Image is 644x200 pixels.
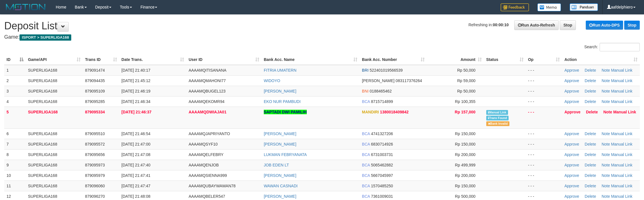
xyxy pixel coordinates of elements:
[602,89,610,93] a: Note
[85,110,105,114] span: 879095334
[526,139,562,149] td: - - -
[362,142,370,146] span: BCA
[189,142,218,146] span: AAAAMQSYF10
[501,3,529,11] img: Feedback.jpg
[264,163,289,167] a: JOB EDEN LT
[85,152,105,157] span: 879095656
[564,184,579,188] a: Approve
[189,78,226,83] span: AAAAMQMAHONI77
[26,54,83,65] th: Game/API: activate to sort column ascending
[611,173,632,178] a: Manual Link
[264,194,296,199] a: [PERSON_NAME]
[360,54,427,65] th: Bank Acc. Number: activate to sort column ascending
[468,23,509,27] span: Refreshing in:
[362,163,370,167] span: BCA
[603,110,612,114] a: Note
[457,68,476,72] span: Rp 50,000
[371,173,393,178] span: Copy 5667045997 to clipboard
[611,142,632,146] a: Manual Link
[4,86,26,96] td: 3
[122,173,150,178] span: [DATE] 21:47:41
[186,54,262,65] th: User ID: activate to sort column ascending
[362,89,368,93] span: BNI
[362,68,368,72] span: BRI
[370,89,392,93] span: Copy 0188465462 to clipboard
[611,68,632,72] a: Manual Link
[362,173,370,178] span: BCA
[427,54,484,65] th: Amount: activate to sort column ascending
[26,96,83,107] td: SUPERLIGA168
[526,54,562,65] th: Op: activate to sort column ascending
[189,152,223,157] span: AAAAMQELFEBRY
[564,131,579,136] a: Approve
[455,99,475,104] span: Rp 100,355
[613,110,636,114] a: Manual Link
[4,149,26,160] td: 8
[526,128,562,139] td: - - -
[585,184,596,188] a: Delete
[564,163,579,167] a: Approve
[26,86,83,96] td: SUPERLIGA168
[4,160,26,170] td: 9
[526,65,562,76] td: - - -
[4,107,26,128] td: 5
[85,131,105,136] span: 879095510
[26,128,83,139] td: SUPERLIGA168
[585,68,596,72] a: Delete
[585,142,596,146] a: Delete
[189,194,225,199] span: AAAAMQBELER547
[85,142,105,146] span: 879095572
[585,89,596,93] a: Delete
[4,96,26,107] td: 4
[564,78,579,83] a: Approve
[526,160,562,170] td: - - -
[264,78,280,83] a: WIDOYO
[611,152,632,157] a: Manual Link
[4,20,640,32] h1: Deposit List
[264,89,296,93] a: [PERSON_NAME]
[514,20,559,30] a: Run Auto-Refresh
[189,110,226,114] span: AAAAMQDWIAJA01
[264,142,296,146] a: [PERSON_NAME]
[624,21,640,30] a: Stop
[602,184,610,188] a: Note
[585,99,596,104] a: Delete
[122,163,150,167] span: [DATE] 21:47:40
[570,3,598,11] img: panduan.png
[564,194,579,199] a: Approve
[560,20,576,30] a: Stop
[4,54,26,65] th: ID: activate to sort column descending
[564,110,580,114] a: Approve
[362,110,379,114] span: MANDIRI
[83,54,119,65] th: Trans ID: activate to sort column ascending
[122,89,150,93] span: [DATE] 21:46:19
[264,184,298,188] a: WAWAN CASNADI
[4,128,26,139] td: 6
[455,142,475,146] span: Rp 150,000
[457,78,476,83] span: Rp 59,000
[371,131,393,136] span: Copy 4741327206 to clipboard
[122,184,150,188] span: [DATE] 21:47:47
[526,107,562,128] td: - - -
[26,149,83,160] td: SUPERLIGA168
[562,54,640,65] th: Action: activate to sort column ascending
[362,152,370,157] span: BCA
[585,131,596,136] a: Delete
[537,3,561,11] img: Button%20Memo.svg
[264,152,307,157] a: LUKMAN FEBRYANATA
[455,110,476,114] span: Rp 157,000
[586,110,598,114] a: Delete
[602,173,610,178] a: Note
[85,173,105,178] span: 879095979
[602,68,610,72] a: Note
[493,23,509,27] strong: 00:00:10
[484,54,526,65] th: Status: activate to sort column ascending
[486,121,509,126] span: Bank is not match
[585,152,596,157] a: Delete
[455,152,475,157] span: Rp 200,000
[457,89,476,93] span: Rp 50,000
[189,89,226,93] span: AAAAMQBUGEL123
[585,78,596,83] a: Delete
[602,152,610,157] a: Note
[85,184,105,188] span: 879096060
